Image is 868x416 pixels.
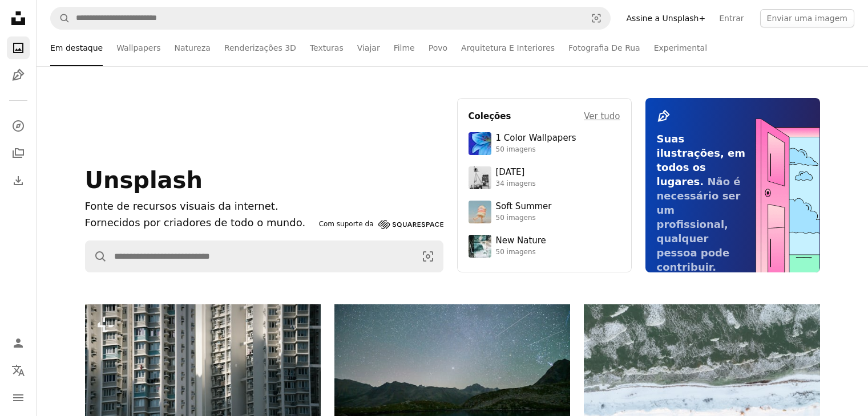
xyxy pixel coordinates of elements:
a: Histórico de downloads [7,169,30,192]
h1: Fonte de recursos visuais da internet. [85,198,314,215]
div: Soft Summer [496,201,552,213]
a: Assine a Unsplash+ [620,9,713,27]
button: Menu [7,386,30,409]
a: Fotos [7,36,30,59]
img: premium_photo-1755037089989-422ee333aef9 [469,235,491,258]
form: Pesquise conteúdo visual em todo o site [85,240,443,272]
a: [DATE]34 imagens [469,166,620,189]
form: Pesquise conteúdo visual em todo o site [50,7,611,30]
a: Natureza [175,30,211,66]
a: Ilustrações [7,64,30,87]
span: Unsplash [85,167,203,193]
a: Prédios de apartamentos altos com muitas janelas e varandas. [85,375,321,385]
a: Céu noturno estrelado sobre um lago calmo da montanha [334,377,570,388]
a: Fotografia De Rua [568,30,640,66]
div: 34 imagens [496,180,536,189]
button: Enviar uma imagem [760,9,854,27]
a: Povo [429,30,447,66]
a: Wallpapers [116,30,160,66]
a: Texturas [310,30,344,66]
div: 50 imagens [496,145,576,154]
a: Soft Summer50 imagens [469,201,620,223]
a: Experimental [654,30,707,66]
img: premium_photo-1688045582333-c8b6961773e0 [469,132,491,155]
div: [DATE] [496,167,536,178]
a: Entrar [712,9,750,27]
a: Com suporte da [319,218,443,231]
p: Fornecidos por criadores de todo o mundo. [85,215,314,231]
div: New Nature [496,235,546,247]
a: Paisagem coberta de neve com água congelada [584,387,819,397]
div: 50 imagens [496,214,552,223]
button: Pesquise na Unsplash [51,7,70,29]
a: Renderizações 3D [224,30,296,66]
span: Suas ilustrações, em todos os lugares. [657,133,746,187]
a: New Nature50 imagens [469,235,620,258]
a: Coleções [7,142,30,165]
div: 1 Color Wallpapers [496,133,576,144]
button: Idioma [7,359,30,382]
a: 1 Color Wallpapers50 imagens [469,132,620,155]
button: Pesquisa visual [413,241,443,272]
a: Entrar / Cadastrar-se [7,332,30,354]
a: Explorar [7,115,30,137]
h4: Coleções [469,109,511,123]
a: Viajar [357,30,380,66]
div: 50 imagens [496,248,546,257]
img: premium_photo-1749544311043-3a6a0c8d54af [469,201,491,223]
img: photo-1682590564399-95f0109652fe [469,166,491,189]
button: Pesquise na Unsplash [86,241,107,272]
span: Não é necessário ser um profissional, qualquer pessoa pode contribuir. [657,176,741,273]
a: Filme [394,30,415,66]
a: Arquitetura E Interiores [461,30,555,66]
a: Ver tudo [584,109,620,123]
button: Pesquisa visual [583,7,610,29]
